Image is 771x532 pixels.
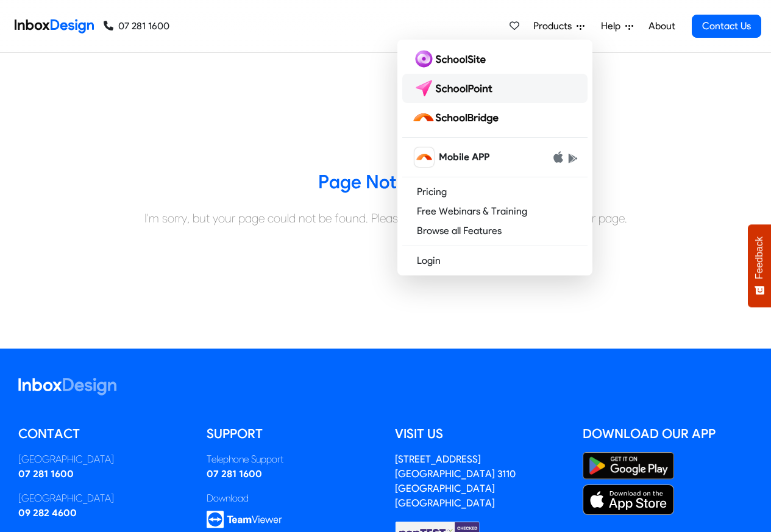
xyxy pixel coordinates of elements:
a: Products [528,14,589,38]
h5: Download our App [583,425,753,443]
a: [STREET_ADDRESS][GEOGRAPHIC_DATA] 3110[GEOGRAPHIC_DATA][GEOGRAPHIC_DATA] [395,453,516,509]
img: schoolpoint logo [412,79,498,98]
h5: Contact [18,425,188,443]
div: Download [207,491,377,506]
img: Google Play Store [583,452,674,480]
a: Pricing [402,182,588,202]
span: Help [601,19,625,34]
a: 09 282 4600 [18,507,77,519]
span: Products [533,19,577,34]
img: logo_teamviewer.svg [207,511,282,528]
h3: Page Not Found [9,170,762,194]
button: Feedback - Show survey [748,224,771,307]
span: Feedback [754,236,765,279]
span: Mobile APP [439,150,489,165]
a: 07 281 1600 [104,19,169,34]
div: [GEOGRAPHIC_DATA] [18,491,188,506]
h5: Support [207,425,377,443]
div: Telephone Support [207,452,377,467]
a: Contact Us [692,15,761,38]
a: Browse all Features [402,221,588,241]
a: Free Webinars & Training [402,202,588,221]
div: Products [397,40,592,275]
img: logo_inboxdesign_white.svg [18,378,116,395]
a: schoolbridge icon Mobile APP [402,143,588,172]
address: [STREET_ADDRESS] [GEOGRAPHIC_DATA] 3110 [GEOGRAPHIC_DATA] [GEOGRAPHIC_DATA] [395,453,516,509]
a: Help [596,14,638,38]
a: About [645,14,678,38]
img: Apple App Store [583,484,674,515]
div: [GEOGRAPHIC_DATA] [18,452,188,467]
a: 07 281 1600 [207,468,262,480]
img: schoolsite logo [412,49,491,69]
a: 07 281 1600 [18,468,74,480]
a: Login [402,251,588,271]
img: schoolbridge icon [414,147,434,167]
h5: Visit us [395,425,565,443]
div: I'm sorry, but your page could not be found. Please use the navigation to search for your page. [9,209,762,227]
img: schoolbridge logo [412,108,503,127]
